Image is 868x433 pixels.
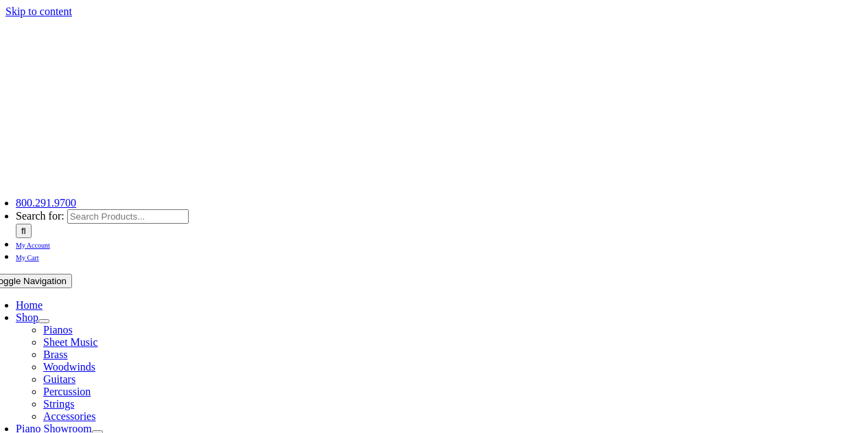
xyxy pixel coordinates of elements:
a: Home [16,299,43,311]
a: Sheet Music [43,336,98,348]
a: 800.291.9700 [16,197,76,209]
a: Shop [16,312,38,323]
a: My Account [16,238,50,250]
a: Woodwinds [43,361,95,373]
a: Accessories [43,410,95,422]
span: Search for: [16,210,64,222]
a: Pianos [43,324,73,336]
input: Search Products... [67,209,189,224]
input: Search [16,224,32,238]
a: Strings [43,398,74,410]
a: Percussion [43,386,91,397]
span: My Account [16,242,50,249]
a: Guitars [43,373,75,385]
a: Skip to content [5,5,72,17]
span: My Cart [16,254,39,261]
a: My Cart [16,250,39,262]
a: Brass [43,349,68,360]
button: Open submenu of Shop [38,319,49,323]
